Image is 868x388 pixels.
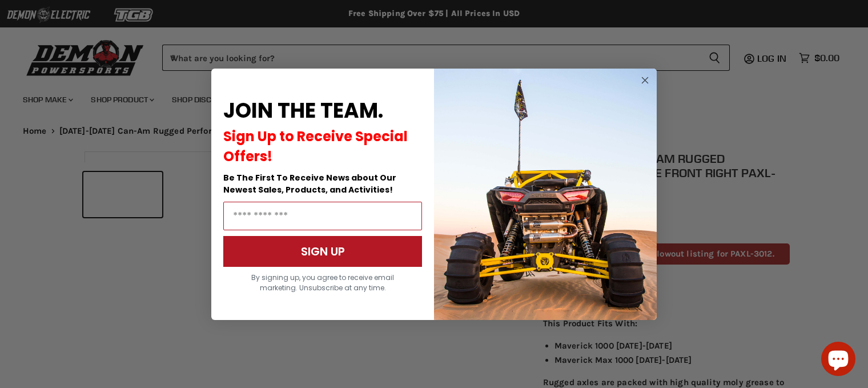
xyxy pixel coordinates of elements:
span: By signing up, you agree to receive email marketing. Unsubscribe at any time. [251,273,394,293]
span: Sign Up to Receive Special Offers! [223,127,408,166]
inbox-online-store-chat: Shopify online store chat [818,342,859,379]
span: JOIN THE TEAM. [223,96,383,125]
input: Email Address [223,202,422,230]
button: Close dialog [638,73,652,87]
img: a9095488-b6e7-41ba-879d-588abfab540b.jpeg [434,69,657,320]
span: Be The First To Receive News about Our Newest Sales, Products, and Activities! [223,172,396,195]
button: SIGN UP [223,236,422,267]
